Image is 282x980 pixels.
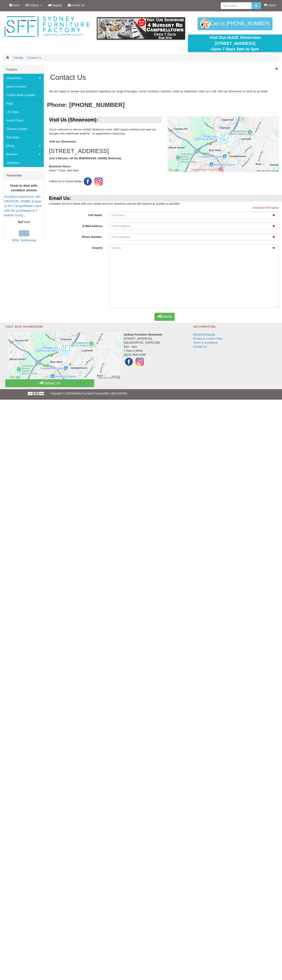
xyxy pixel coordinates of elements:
span: Contact Us [71,4,84,7]
h1: Contact Us [50,73,279,81]
a: Catalog [13,56,23,59]
div: Complete the form below with your details and your questions and we will respond as quickly as po... [47,195,282,206]
a: Excellent experience with [PERSON_NAME] & team at the Campbelltown store with the purchased of 2 ... [4,195,42,217]
h2: Visit Our Showroom [5,325,183,330]
img: Click to activate map [8,333,121,379]
strong: Sydney Furniture Showroom [124,333,162,336]
a: Shipping [45,0,65,10]
a: Bedroom [3,150,44,158]
a: Clearance [3,158,44,167]
label: Full Name: [47,212,106,217]
a: Home [6,0,22,10]
a: Accent Chairs [3,116,44,125]
b: Phone: [PHONE_NUMBER] [47,101,125,108]
a: Moran Furniture [3,82,44,91]
label: E-Mail Address [47,223,106,228]
a: Sofa Beds [3,133,44,142]
input: E-Mail Address [109,223,279,229]
div: Email Us: [49,195,282,202]
img: Instagram [135,357,145,367]
div: Products [3,66,44,74]
a: Contact Us [193,345,207,348]
img: Click to activate map [168,116,279,172]
span: Home [12,4,19,7]
a: Custom Made Lounges [3,91,44,99]
span: Shipping [51,4,62,7]
h2: Information [193,325,254,330]
div: You're welcome to visit our HUGE showroom (over 1600 square metres) and view our lounges and matt... [47,116,164,186]
img: Facebook [124,357,134,367]
a: Products [22,0,45,10]
b: Great to deal with, excellent service [10,184,38,192]
a: Contact Us [65,0,87,10]
input: Site search [221,2,252,9]
a: Lift Chairs [3,108,44,116]
div: Visit Us (Showroom): [49,116,161,123]
a: Living Room [3,74,44,82]
div: We are happy to answer any questions regarding our range of lounges, corner modulars, recliners, ... [47,89,282,93]
button: Submit [154,313,175,321]
span: Products [28,4,39,7]
p: Copyright © 2025 ABN 18621582901 [50,389,232,398]
img: Facebook [83,176,93,187]
a: Terms & Conditions [193,341,217,344]
input: Full Name: [109,212,279,219]
img: Instagram [94,176,104,187]
a: Delivery/Shipping [193,333,215,336]
label: Phone Number: [47,234,106,239]
a: Contact Us [27,56,41,59]
p: Required information [50,206,279,210]
a: Dining [3,142,44,150]
img: Sydney Furniture Factory [3,15,91,38]
a: Write Testimonial [12,239,36,242]
a: Privacy & Cookie Policy [193,337,223,340]
p: Fouie [4,220,44,224]
b: Visit our Showroom: Just 5 Minutes off the M5/[PERSON_NAME] Motorway [49,140,161,160]
img: showroom.gif [97,17,185,40]
a: Contact Us [5,379,94,387]
abbr: Phone [124,353,128,357]
div: Testimonials [3,171,44,180]
label: Enquiry [47,244,106,250]
a: Rugs [3,99,44,108]
a: Theatre Lounges [3,125,44,133]
input: Phone Number: [109,234,279,240]
h2: [STREET_ADDRESS] [49,148,161,154]
b: by [18,220,22,223]
li: 0 items [264,3,276,7]
a: Sydney Furniture Factory [72,392,104,395]
b: Business Hours: [49,165,71,168]
div: Visit Our HUGE Showroom [STREET_ADDRESS] Open 7 Days 9am to 5pm [191,35,279,52]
